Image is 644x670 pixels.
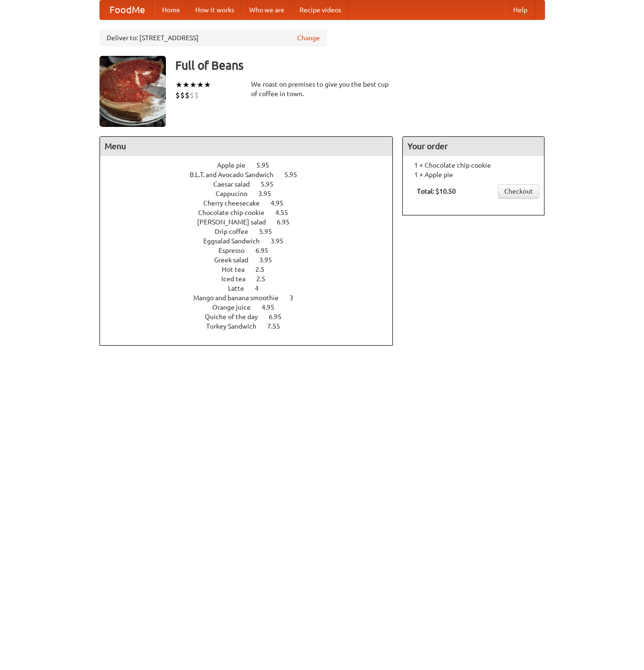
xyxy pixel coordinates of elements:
[277,218,299,226] span: 6.95
[297,33,320,43] a: Change
[259,228,281,235] span: 5.95
[403,137,544,156] h4: Your order
[218,247,254,254] span: Espresso
[197,80,204,90] li: ★
[217,161,287,169] a: Apple pie 5.95
[190,80,197,90] li: ★
[271,237,293,245] span: 3.95
[175,56,545,75] h3: Full of Beans
[290,294,303,302] span: 3
[214,256,290,264] a: Greek salad 3.95
[190,171,315,179] a: B.L.T. and Avocado Sandwich 5.95
[215,228,258,235] span: Drip coffee
[222,266,282,273] a: Hot tea 2.5
[408,170,539,179] li: 1 × Apple pie
[154,0,188,19] a: Home
[221,275,283,283] a: Iced tea 2.5
[258,190,281,197] span: 3.95
[284,171,307,179] span: 5.95
[242,0,292,19] a: Who we are
[194,90,199,100] li: $
[100,29,327,46] div: Deliver to: [STREET_ADDRESS]
[203,237,269,245] span: Eggsalad Sandwich
[198,209,274,216] span: Chocolate chip cookie
[197,218,275,226] span: [PERSON_NAME] salad
[261,180,283,188] span: 5.95
[190,90,194,100] li: $
[216,190,289,197] a: Cappucino 3.95
[255,247,278,254] span: 6.95
[100,137,393,156] h4: Menu
[193,294,288,302] span: Mango and banana smoothie
[218,247,286,254] a: Espresso 6.95
[214,256,258,264] span: Greek salad
[259,256,281,264] span: 3.95
[222,266,254,273] span: Hot tea
[271,199,293,207] span: 4.95
[417,188,456,195] b: Total: $10.50
[217,161,255,169] span: Apple pie
[203,199,269,207] span: Cherry cheesecake
[198,209,306,216] a: Chocolate chip cookie 4.55
[498,184,539,198] a: Checkout
[190,171,283,179] span: B.L.T. and Avocado Sandwich
[228,285,276,292] a: Latte 4
[262,304,284,311] span: 4.95
[269,313,291,321] span: 6.95
[256,275,275,283] span: 2.5
[193,294,311,302] a: Mango and banana smoothie 3
[267,322,290,330] span: 7.55
[175,90,180,100] li: $
[256,161,279,169] span: 5.95
[182,80,190,90] li: ★
[408,161,539,170] li: 1 × Chocolate chip cookie
[212,304,292,311] a: Orange juice 4.95
[205,313,267,321] span: Quiche of the day
[251,80,393,98] div: We roast on premises to give you the best cup of coffee in town.
[292,0,349,19] a: Recipe videos
[206,322,266,330] span: Turkey Sandwich
[506,0,535,19] a: Help
[100,0,154,19] a: FoodMe
[275,209,298,216] span: 4.55
[203,199,301,207] a: Cherry cheesecake 4.95
[188,0,242,19] a: How it works
[203,237,301,245] a: Eggsalad Sandwich 3.95
[185,90,190,100] li: $
[213,180,291,188] a: Caesar salad 5.95
[255,285,268,292] span: 4
[212,304,260,311] span: Orange juice
[221,275,255,283] span: Iced tea
[255,266,274,273] span: 2.5
[204,80,211,90] li: ★
[180,90,185,100] li: $
[197,218,307,226] a: [PERSON_NAME] salad 6.95
[215,228,290,235] a: Drip coffee 5.95
[228,285,254,292] span: Latte
[205,313,299,321] a: Quiche of the day 6.95
[216,190,257,197] span: Cappucino
[175,80,182,90] li: ★
[213,180,259,188] span: Caesar salad
[206,322,298,330] a: Turkey Sandwich 7.55
[100,56,166,127] img: angular.jpg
